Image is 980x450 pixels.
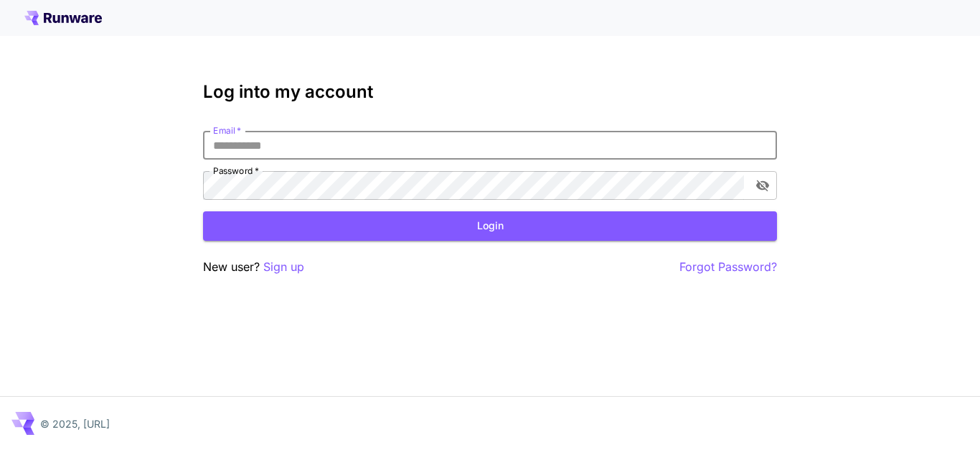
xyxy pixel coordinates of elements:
[213,165,259,177] label: Password
[750,173,776,198] button: toggle password visibility
[679,258,777,276] button: Forgot Password?
[213,124,241,137] label: Email
[203,211,777,241] button: Login
[263,258,304,276] button: Sign up
[203,258,304,276] p: New user?
[203,82,777,102] h3: Log into my account
[40,416,110,431] p: © 2025, [URL]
